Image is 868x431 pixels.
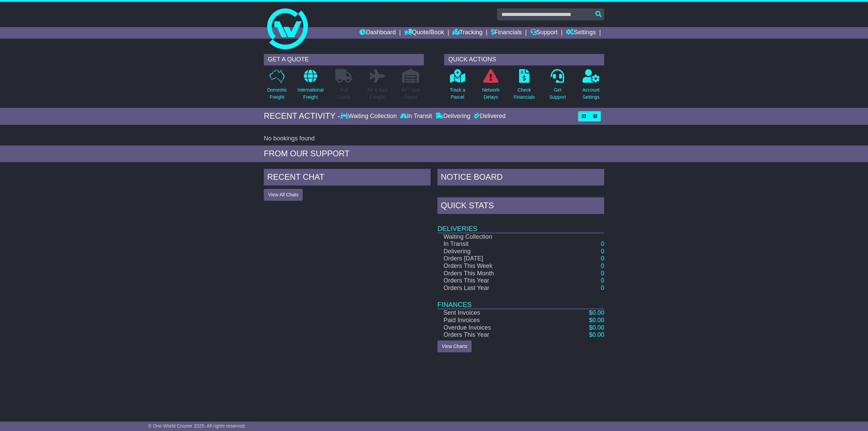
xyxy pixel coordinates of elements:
[264,189,303,201] button: View All Chats
[437,216,604,233] td: Deliveries
[264,54,424,65] div: GET A QUOTE
[482,69,500,104] a: NetworkDelays
[437,270,558,277] td: Orders This Month
[601,262,604,269] a: 0
[335,86,352,101] p: Full Loads
[601,240,604,247] a: 0
[359,27,396,39] a: Dashboard
[491,27,522,39] a: Financials
[398,113,434,120] div: In Transit
[264,169,431,187] div: RECENT CHAT
[589,317,604,324] a: $0.00
[592,317,604,324] span: 0.00
[437,331,558,339] td: Orders This Year
[437,340,472,352] a: View Charts
[437,255,558,262] td: Orders [DATE]
[437,240,558,248] td: In Transit
[434,113,472,120] div: Delivering
[297,86,323,101] p: International Freight
[583,86,600,101] p: Account Settings
[601,285,604,291] a: 0
[367,86,387,101] p: Air & Sea Freight
[530,27,558,39] a: Support
[601,248,604,255] a: 0
[514,86,535,101] p: Check Financials
[148,423,246,429] span: © One World Courier 2025. All rights reserved.
[589,331,604,338] a: $0.00
[592,324,604,331] span: 0.00
[592,309,604,316] span: 0.00
[472,113,506,120] div: Delivered
[264,111,340,121] div: RECENT ACTIVITY -
[582,69,600,104] a: AccountSettings
[267,86,287,101] p: Domestic Freight
[444,54,604,65] div: QUICK ACTIONS
[566,27,596,39] a: Settings
[437,309,558,317] td: Sent Invoices
[601,270,604,277] a: 0
[482,86,499,101] p: Network Delays
[404,27,444,39] a: Quote/Book
[549,69,566,104] a: GetSupport
[437,285,558,292] td: Orders Last Year
[267,69,287,104] a: DomesticFreight
[264,149,604,159] div: FROM OUR SUPPORT
[513,69,535,104] a: CheckFinancials
[589,324,604,331] a: $0.00
[437,277,558,285] td: Orders This Year
[437,317,558,324] td: Paid Invoices
[437,324,558,332] td: Overdue Invoices
[340,113,398,120] div: Waiting Collection
[264,135,604,142] div: No bookings found
[437,197,604,216] div: Quick Stats
[601,277,604,284] a: 0
[453,27,482,39] a: Tracking
[549,86,566,101] p: Get Support
[592,331,604,338] span: 0.00
[437,169,604,187] div: NOTICE BOARD
[449,69,466,104] a: Track aParcel
[437,262,558,270] td: Orders This Week
[437,292,604,309] td: Finances
[589,309,604,316] a: $0.00
[437,248,558,255] td: Delivering
[297,69,324,104] a: InternationalFreight
[437,233,558,241] td: Waiting Collection
[401,86,420,101] p: Air / Sea Depot
[601,255,604,262] a: 0
[450,86,465,101] p: Track a Parcel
